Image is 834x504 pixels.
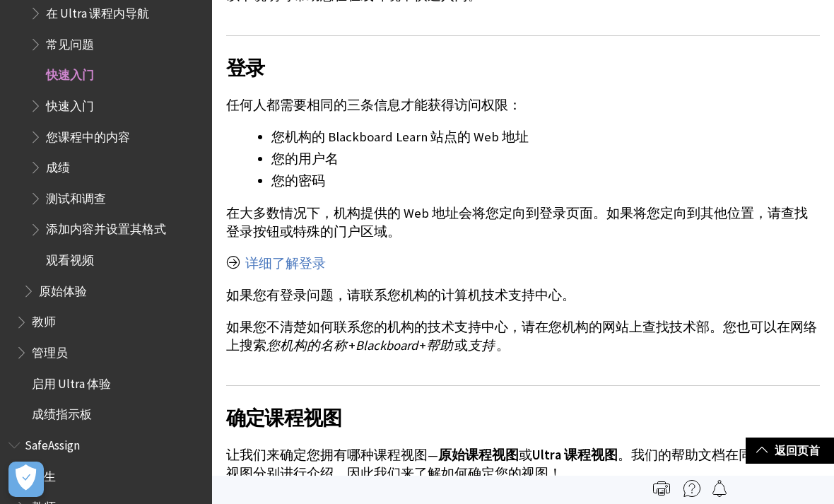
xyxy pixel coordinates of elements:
img: More help [683,480,700,497]
span: 您机构的名称 [266,337,347,353]
h2: 登录 [226,35,820,83]
span: 快速入门 [46,94,94,113]
span: 原始课程视图 [438,447,519,463]
span: 成绩指示板 [32,403,92,422]
p: 如果您有登录问题，请联系您机构的计算机技术支持中心。 [226,286,820,305]
span: 成绩 [46,156,70,175]
span: 测试和调查 [46,187,106,206]
p: 让我们来确定您拥有哪种课程视图— 或 。我们的帮助文档在同一页面上按视图分别进行介绍，因此我们来了解如何确定您的视图！ [226,446,820,483]
span: 常见问题 [46,33,94,52]
span: SafeAssign [25,433,80,452]
span: 帮助 [426,337,453,353]
span: 快速入门 [46,63,94,82]
button: Open Preferences [8,462,44,497]
span: 原始体验 [39,279,87,298]
p: 任何人都需要相同的三条信息才能获得访问权限： [226,96,820,115]
span: Blackboard [356,337,418,353]
p: 在大多数情况下，机构提供的 Web 地址会将您定向到登录页面。如果将您定向到其他位置，请查找登录按钮或特殊的门户区域。 [226,204,820,241]
span: 教师 [32,310,56,329]
li: 您的用户名 [271,149,820,169]
span: 您课程中的内容 [46,125,130,144]
li: 您的密码 [271,171,820,191]
span: 在 Ultra 课程内导航 [46,1,149,20]
p: 如果您不清楚如何联系您的机构的技术支持中心，请在您机构的网站上查找技术部。您也可以在网络上搜索 + + 或 。 [226,318,820,355]
span: 启用 Ultra 体验 [32,372,111,391]
span: 添加内容并设置其格式 [46,218,166,237]
span: 支持 [468,337,495,353]
img: Follow this page [711,480,728,497]
li: 您机构的 Blackboard Learn 站点的 Web 地址 [271,127,820,147]
span: 学生 [32,464,56,484]
a: 返回页首 [746,438,834,464]
h2: 确定课程视图 [226,385,820,433]
a: 详细了解登录 [245,255,326,272]
span: 观看视频 [46,248,94,267]
span: 管理员 [32,341,68,360]
img: Print [653,480,670,497]
span: Ultra 课程视图 [532,447,618,463]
